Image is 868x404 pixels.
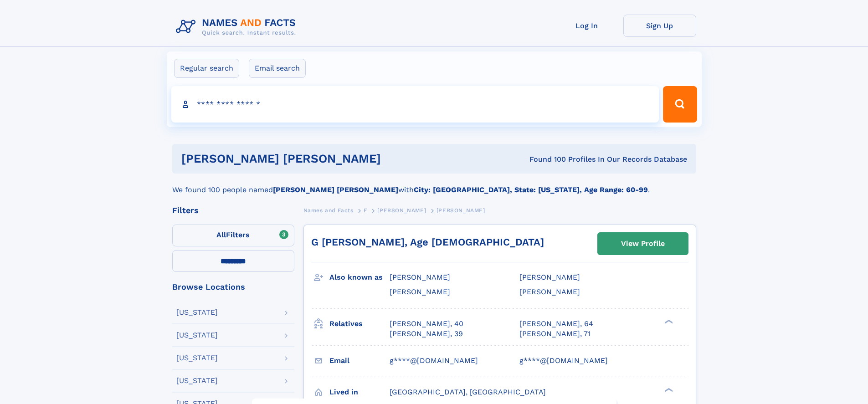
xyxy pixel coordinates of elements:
span: [PERSON_NAME] [519,287,580,296]
span: [PERSON_NAME] [519,273,580,281]
label: Regular search [174,59,239,78]
div: We found 100 people named with . [172,174,696,195]
button: Search Button [663,86,697,123]
div: ❯ [663,387,673,393]
div: [US_STATE] [176,309,218,316]
a: [PERSON_NAME] [377,205,426,216]
div: Browse Locations [172,283,294,291]
a: Log In [550,15,623,37]
span: [GEOGRAPHIC_DATA], [GEOGRAPHIC_DATA] [390,388,546,396]
a: Names and Facts [303,205,354,216]
input: search input [171,86,659,123]
a: G [PERSON_NAME], Age [DEMOGRAPHIC_DATA] [311,236,544,248]
label: Filters [172,225,294,246]
span: [PERSON_NAME] [437,207,485,214]
h1: [PERSON_NAME] [PERSON_NAME] [181,153,455,164]
span: F [364,207,367,214]
b: City: [GEOGRAPHIC_DATA], State: [US_STATE], Age Range: 60-99 [414,185,648,194]
h3: Lived in [329,384,390,400]
h3: Email [329,353,390,368]
div: [US_STATE] [176,377,218,384]
a: [PERSON_NAME], 40 [390,319,463,329]
div: Filters [172,206,294,215]
div: [US_STATE] [176,354,218,362]
a: [PERSON_NAME], 64 [519,319,593,329]
h3: Also known as [329,270,390,285]
a: F [364,205,367,216]
a: [PERSON_NAME], 71 [519,329,591,339]
a: Sign Up [623,15,696,37]
div: [US_STATE] [176,332,218,339]
b: [PERSON_NAME] [PERSON_NAME] [273,185,398,194]
span: [PERSON_NAME] [390,273,450,281]
a: [PERSON_NAME], 39 [390,329,463,339]
div: ❯ [663,318,673,324]
a: View Profile [598,233,688,255]
div: Found 100 Profiles In Our Records Database [455,154,687,164]
img: Logo Names and Facts [172,15,303,39]
label: Email search [249,59,306,78]
span: [PERSON_NAME] [377,207,426,214]
div: View Profile [621,233,665,254]
span: All [216,230,226,239]
span: [PERSON_NAME] [390,287,450,296]
h3: Relatives [329,316,390,332]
